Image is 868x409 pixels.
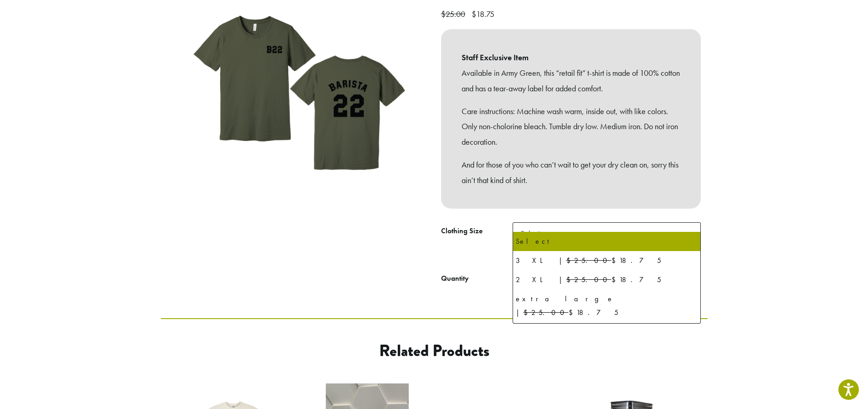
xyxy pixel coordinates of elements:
label: Clothing Size [441,225,513,238]
bdi: 18.75 [472,9,497,19]
div: 3 XL | $18.75 [516,254,698,267]
b: Staff Exclusive Item [462,50,680,65]
p: And for those of you who can’t wait to get your dry clean on, sorry this ain’t that kind of shirt. [462,157,680,188]
div: 2 XL | $18.75 [516,273,698,287]
del: $25.00 [566,256,611,265]
p: Available in Army Green, this “retail fit” t-shirt is made of 100% cotton and has a tear-away lab... [462,65,680,96]
span: Select [513,222,701,245]
div: Quantity [441,273,469,284]
del: $25.00 [566,275,611,284]
del: $25.00 [524,308,569,317]
span: $ [441,9,446,19]
bdi: 25.00 [441,9,467,19]
span: $ [472,9,476,19]
li: Select [513,232,700,251]
p: Care instructions: Machine wash warm, inside out, with like colors. Only non-cholorine bleach. Tu... [462,104,680,150]
span: Select [517,225,549,242]
h2: Related products [234,341,634,361]
div: extra large | $18.75 [516,292,698,320]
